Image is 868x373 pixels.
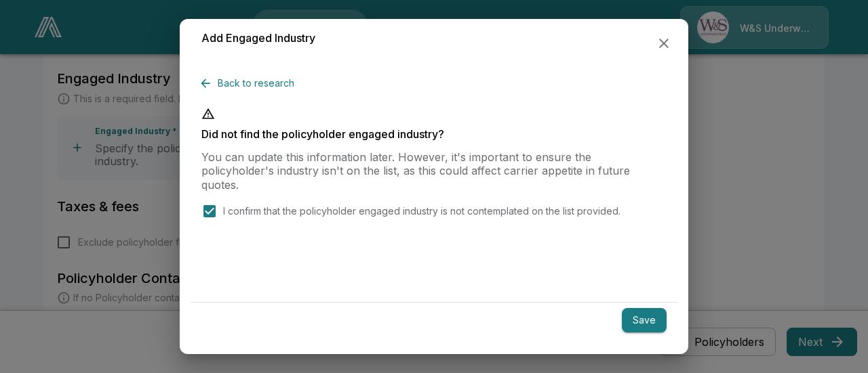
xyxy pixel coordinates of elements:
button: Save [622,308,667,333]
p: I confirm that the policyholder engaged industry is not contemplated on the list provided. [223,204,620,219]
p: Did not find the policyholder engaged industry? [201,129,667,139]
h6: Add Engaged Industry [201,30,315,47]
button: Back to research [201,71,300,96]
p: You can update this information later. However, it's important to ensure the policyholder's indus... [201,150,667,192]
